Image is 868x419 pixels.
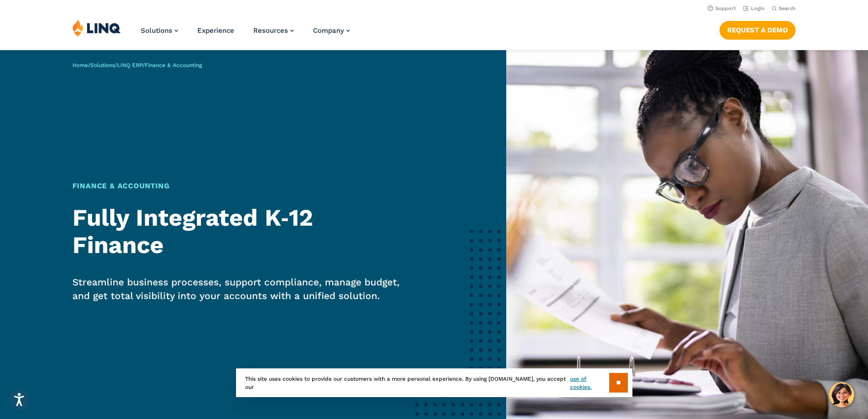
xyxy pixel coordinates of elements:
nav: Button Navigation [719,19,796,39]
span: Solutions [141,26,172,35]
h1: Finance & Accounting [72,181,415,191]
span: Company [313,26,344,35]
nav: Primary Navigation [141,19,350,49]
a: Support [708,5,736,11]
a: Home [72,62,88,68]
a: LINQ ERP [117,62,143,68]
p: Streamline business processes, support compliance, manage budget, and get total visibility into y... [72,275,415,303]
a: Company [313,26,350,35]
a: Solutions [90,62,115,68]
span: Resources [253,26,288,35]
div: This site uses cookies to provide our customers with a more personal experience. By using [DOMAIN... [236,368,632,397]
a: Request a Demo [719,21,796,39]
button: Open Search Bar [772,5,796,12]
span: Search [779,5,796,11]
span: Finance & Accounting [145,62,202,68]
a: Login [743,5,765,11]
a: use of cookies. [570,375,609,391]
strong: Fully Integrated K‑12 Finance [72,204,313,259]
span: / / / [72,62,202,68]
a: Experience [197,26,234,35]
a: Solutions [141,26,178,35]
img: LINQ | K‑12 Software [72,19,121,36]
a: Resources [253,26,294,35]
button: Hello, have a question? Let’s chat. [829,382,854,408]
